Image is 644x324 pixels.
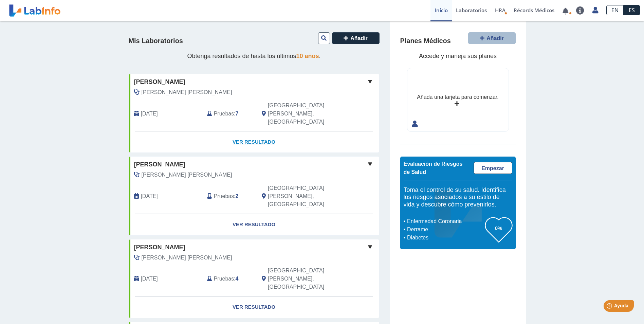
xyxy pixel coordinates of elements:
li: Enfermedad Coronaria [405,217,485,226]
span: Pruebas [214,275,234,283]
a: Ver Resultado [129,214,379,235]
div: : [202,267,257,291]
div: Añada una tarjeta para comenzar. [417,93,498,101]
h3: 0% [485,224,512,232]
div: : [202,184,257,209]
span: HRA [495,7,505,14]
b: 7 [236,111,239,116]
span: 2025-09-18 [141,110,158,118]
span: 2025-05-19 [141,275,158,283]
div: : [202,102,257,126]
span: Añadir [350,35,368,41]
span: 2025-07-21 [141,192,158,200]
li: Derrame [405,226,485,234]
h5: Toma el control de su salud. Identifica los riesgos asociados a su estilo de vida y descubre cómo... [404,186,512,209]
a: Empezar [474,162,512,174]
span: [PERSON_NAME] [134,77,185,87]
button: Añadir [332,32,380,44]
b: 4 [236,276,239,282]
iframe: Help widget launcher [584,298,637,317]
a: EN [606,5,624,15]
span: Añadir [486,35,504,41]
span: Pruebas [214,110,234,118]
span: San Juan, PR [268,102,343,126]
a: Ver Resultado [129,131,379,153]
a: Ver Resultado [129,296,379,318]
h4: Mis Laboratorios [129,37,183,45]
span: [PERSON_NAME] [134,160,185,169]
span: Empezar [481,165,504,171]
span: Zaiter Terc, Juan [142,171,232,179]
span: San Juan, PR [268,267,343,291]
span: Accede y maneja sus planes [419,53,497,59]
span: Obtenga resultados de hasta los últimos . [187,53,320,59]
span: 10 años [296,53,319,59]
span: [PERSON_NAME] [134,243,185,252]
button: Añadir [468,32,516,44]
a: ES [624,5,640,15]
span: San Juan, PR [268,184,343,209]
span: Pruebas [214,192,234,200]
h4: Planes Médicos [400,37,451,45]
span: Evaluación de Riesgos de Salud [404,161,463,175]
b: 2 [236,193,239,199]
li: Diabetes [405,234,485,242]
span: Cruz Burgos, Pablo [142,88,232,96]
span: Cruz Burgos, Pablo [142,254,232,262]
